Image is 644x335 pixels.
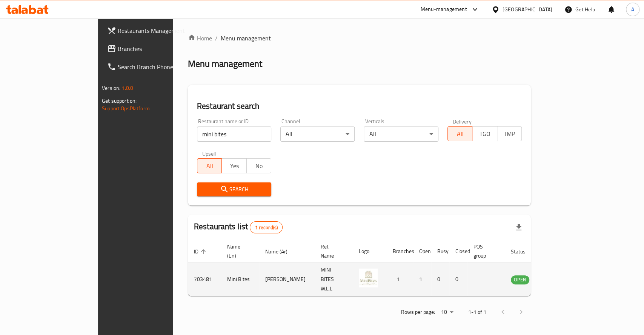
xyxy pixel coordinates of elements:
[475,128,494,139] span: TGO
[101,58,206,76] a: Search Branch Phone
[497,126,522,141] button: TMP
[431,263,449,296] td: 0
[511,275,529,284] span: OPEN
[250,224,282,231] span: 1 record(s)
[215,34,218,43] li: /
[200,161,219,171] span: All
[359,269,378,287] img: Mini Bites
[102,83,120,93] span: Version:
[511,247,535,256] span: Status
[194,247,208,256] span: ID
[227,242,250,260] span: Name (En)
[449,240,467,263] th: Closed
[631,5,634,14] span: A
[500,128,519,139] span: TMP
[188,58,262,70] h2: Menu management
[265,247,297,256] span: Name (Ar)
[421,5,467,14] div: Menu-management
[438,307,456,318] div: Rows per page:
[197,127,271,142] input: Search for restaurant name or ID..
[447,126,472,141] button: All
[221,158,246,173] button: Yes
[449,263,467,296] td: 0
[118,26,200,35] span: Restaurants Management
[194,221,283,233] h2: Restaurants list
[118,44,200,53] span: Branches
[197,158,222,173] button: All
[250,161,268,171] span: No
[202,151,216,156] label: Upsell
[101,40,206,58] a: Branches
[364,127,438,142] div: All
[221,263,259,296] td: Mini Bites
[188,34,531,43] nav: breadcrumb
[315,263,353,296] td: MINI BITES W.L.L
[118,62,200,71] span: Search Branch Phone
[451,128,469,139] span: All
[431,240,449,263] th: Busy
[197,100,522,112] h2: Restaurant search
[102,96,137,106] span: Get support on:
[503,5,552,14] div: [GEOGRAPHIC_DATA]
[468,307,486,317] p: 1-1 of 1
[472,126,497,141] button: TGO
[246,158,271,173] button: No
[511,275,529,284] div: OPEN
[221,34,271,43] span: Menu management
[203,185,265,194] span: Search
[473,242,496,260] span: POS group
[225,161,243,171] span: Yes
[401,307,435,317] p: Rows per page:
[413,263,431,296] td: 1
[413,240,431,263] th: Open
[121,83,133,93] span: 1.0.0
[280,127,355,142] div: All
[387,240,413,263] th: Branches
[197,182,271,196] button: Search
[453,119,472,124] label: Delivery
[387,263,413,296] td: 1
[510,218,528,236] div: Export file
[259,263,315,296] td: [PERSON_NAME]
[102,103,150,113] a: Support.OpsPlatform
[353,240,387,263] th: Logo
[101,22,206,40] a: Restaurants Management
[321,242,344,260] span: Ref. Name
[188,240,570,296] table: enhanced table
